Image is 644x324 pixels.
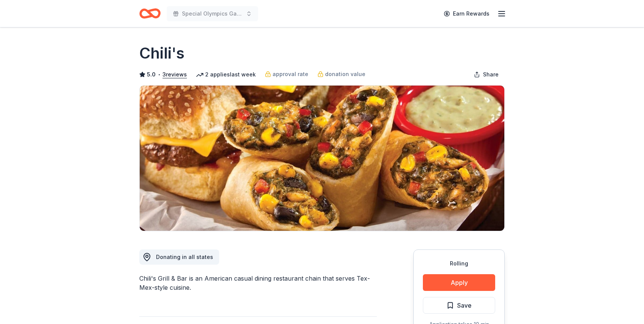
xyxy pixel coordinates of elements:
[182,9,243,18] span: Special Olympics Gaston County 5K
[158,71,161,78] span: •
[468,67,505,82] button: Share
[317,70,365,79] a: donation value
[147,70,156,79] span: 5.0
[163,70,187,79] button: 3reviews
[423,297,495,314] button: Save
[167,6,258,21] button: Special Olympics Gaston County 5K
[265,70,308,79] a: approval rate
[139,43,185,64] h1: Chili's
[423,274,495,291] button: Apply
[139,5,161,22] a: Home
[140,86,504,231] img: Image for Chili's
[139,274,377,292] div: Chili's Grill & Bar is an American casual dining restaurant chain that serves Tex-Mex-style cuisine.
[196,70,256,79] div: 2 applies last week
[325,70,365,79] span: donation value
[457,300,472,310] span: Save
[423,259,495,268] div: Rolling
[273,70,308,79] span: approval rate
[483,70,499,79] span: Share
[439,7,494,21] a: Earn Rewards
[156,254,213,260] span: Donating in all states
